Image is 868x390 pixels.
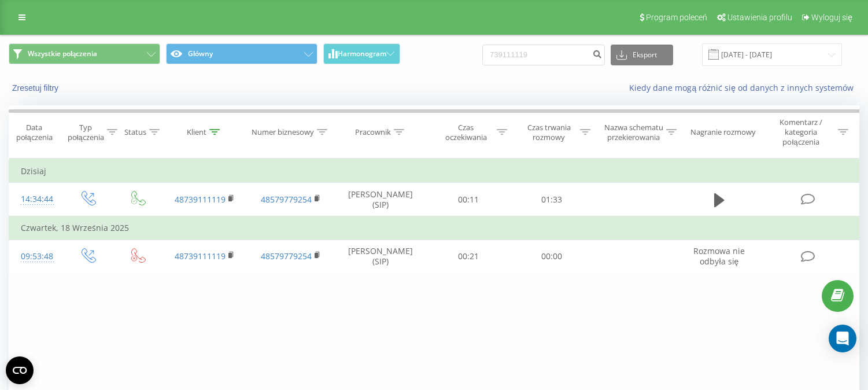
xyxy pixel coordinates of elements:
span: Ustawienia profilu [727,13,792,22]
button: Eksport [611,45,673,65]
div: Open Intercom Messenger [829,325,856,352]
td: [PERSON_NAME] (SIP) [334,240,427,273]
a: Kiedy dane mogą różnić się od danych z innych systemów [629,82,859,93]
a: 48739111119 [175,194,226,205]
div: Status [124,127,146,137]
div: Klient [187,127,206,137]
a: 48739111119 [175,251,226,262]
td: 00:21 [427,240,511,273]
td: 00:11 [427,183,511,217]
span: Program poleceń [646,13,707,22]
div: Data połączenia [9,123,59,142]
button: Open CMP widget [6,356,34,384]
div: Nazwa schematu przekierowania [604,123,663,142]
button: Główny [166,43,317,64]
div: Czas trwania rozmowy [520,123,577,142]
div: Typ połączenia [68,123,104,142]
div: Numer biznesowy [252,127,314,137]
a: 48579779254 [261,251,312,262]
div: Nagranie rozmowy [690,127,756,137]
td: Czwartek, 18 Września 2025 [9,216,859,240]
div: Czas oczekiwania [438,123,494,142]
div: 09:53:48 [21,245,50,268]
span: Wszystkie połączenia [28,49,97,58]
td: [PERSON_NAME] (SIP) [334,183,427,217]
span: Wyloguj się [811,13,852,22]
div: Pracownik [355,127,391,137]
span: Harmonogram [338,50,386,58]
td: Dzisiaj [9,160,859,183]
input: Wyszukiwanie według numeru [482,45,605,65]
td: 00:00 [510,240,593,273]
td: 01:33 [510,183,593,217]
button: Harmonogram [323,43,400,64]
button: Zresetuj filtry [9,83,64,93]
div: Komentarz / kategoria połączenia [767,117,835,147]
a: 48579779254 [261,194,312,205]
div: 14:34:44 [21,188,50,211]
span: Rozmowa nie odbyła się [693,245,745,267]
button: Wszystkie połączenia [9,43,160,64]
